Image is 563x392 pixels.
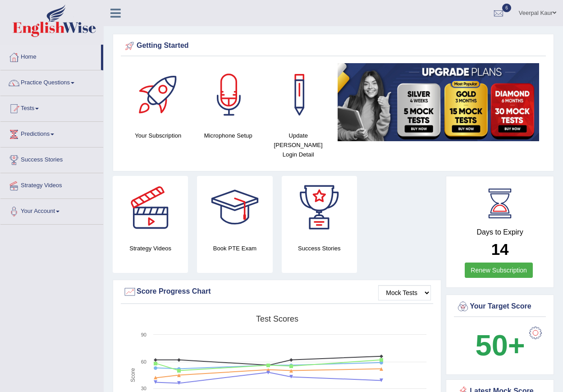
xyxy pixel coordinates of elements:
h4: Strategy Videos [113,244,188,253]
div: Score Progress Chart [123,285,431,299]
tspan: Test scores [256,314,298,323]
h4: Your Subscription [128,131,188,140]
div: Your Target Score [456,300,544,314]
h4: Microphone Setup [197,131,258,140]
a: Home [0,45,101,67]
tspan: Score [130,368,136,383]
text: 60 [141,359,146,364]
a: Strategy Videos [0,173,103,196]
img: small5.jpg [338,63,539,141]
text: 90 [141,332,146,337]
a: Renew Subscription [465,263,533,278]
b: 14 [491,240,509,258]
a: Tests [0,96,103,119]
h4: Book PTE Exam [197,244,272,253]
text: 30 [141,386,146,391]
a: Predictions [0,122,103,144]
h4: Update [PERSON_NAME] Login Detail [268,131,329,159]
a: Success Stories [0,148,103,170]
h4: Success Stories [282,244,357,253]
h4: Days to Expiry [456,228,544,236]
a: Practice Questions [0,70,103,93]
div: Getting Started [123,39,544,53]
b: 50+ [476,329,525,362]
span: 6 [502,4,511,12]
a: Your Account [0,199,103,221]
